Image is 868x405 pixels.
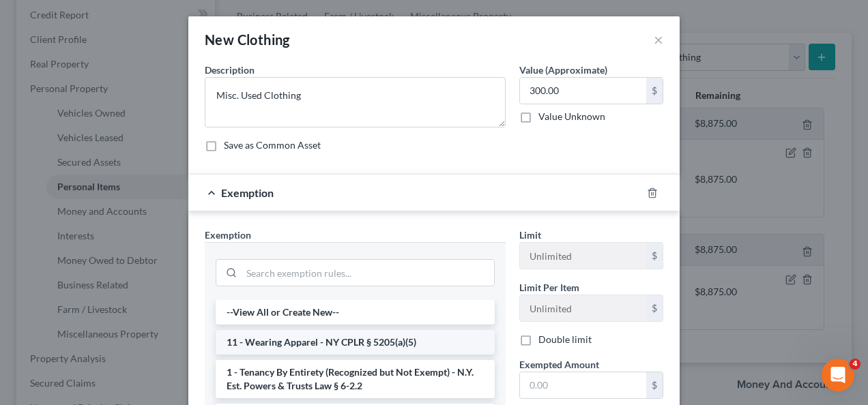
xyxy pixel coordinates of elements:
input: 0.00 [520,372,646,398]
div: $ [646,372,663,398]
label: Value (Approximate) [519,63,607,77]
label: Double limit [538,333,592,346]
li: 11 - Wearing Apparel - NY CPLR § 5205(a)(5) [216,330,495,355]
input: 0.00 [520,78,646,104]
span: Exemption [205,229,251,241]
span: Description [205,64,255,76]
iframe: Intercom live chat [822,359,854,391]
div: $ [646,78,663,104]
button: × [654,31,663,48]
div: $ [646,243,663,269]
span: Exemption [221,186,274,199]
input: -- [520,295,646,321]
span: Limit [519,229,541,241]
label: Save as Common Asset [224,138,321,152]
label: Value Unknown [538,110,605,123]
li: --View All or Create New-- [216,300,495,325]
li: 1 - Tenancy By Entirety (Recognized but Not Exempt) - N.Y. Est. Powers & Trusts Law § 6-2.2 [216,360,495,398]
div: New Clothing [205,30,290,49]
span: 4 [850,359,860,370]
input: -- [520,243,646,269]
label: Limit Per Item [519,280,579,295]
span: Exempted Amount [519,359,599,370]
div: $ [646,295,663,321]
input: Search exemption rules... [242,260,494,286]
